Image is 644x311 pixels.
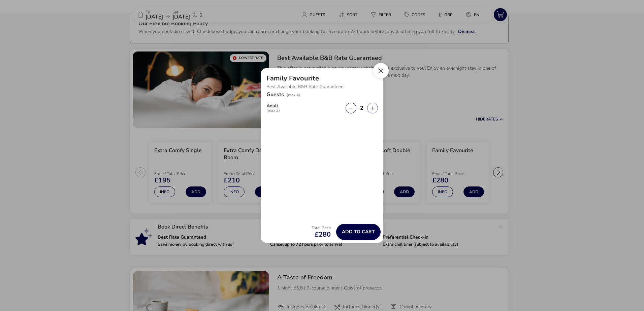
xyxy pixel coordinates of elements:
[287,92,300,98] span: (max 4)
[266,108,280,112] span: (max 2)
[266,82,378,92] p: Best Available B&B Rate Guaranteed
[312,231,331,238] span: £280
[266,104,285,112] label: Adult
[373,63,389,78] button: Close
[336,224,381,240] button: Add to cart
[312,226,331,230] p: Total Price
[266,74,319,83] h2: Family Favourite
[266,91,284,106] h2: Guests
[342,229,375,234] span: Add to cart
